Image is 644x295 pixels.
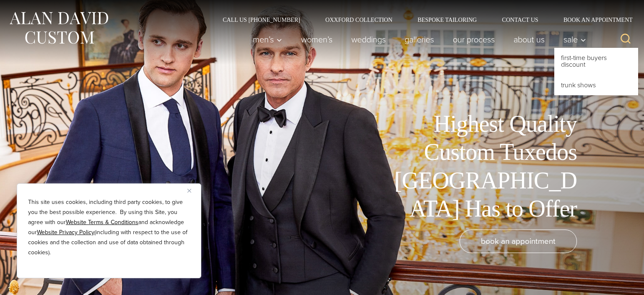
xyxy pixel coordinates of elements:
[563,35,586,44] span: Sale
[253,35,282,44] span: Men’s
[187,189,191,193] img: Close
[405,17,489,23] a: Bespoke Tailoring
[395,31,444,48] a: Galleries
[37,228,94,237] a: Website Privacy Policy
[8,9,109,47] img: Alan David Custom
[388,110,577,223] h1: Highest Quality Custom Tuxedos [GEOGRAPHIC_DATA] Has to Offer
[554,75,638,95] a: Trunk Shows
[187,185,197,196] button: Close
[342,31,395,48] a: weddings
[554,48,638,75] a: First-Time Buyers Discount
[504,31,554,48] a: About Us
[210,17,313,23] a: Call Us [PHONE_NUMBER]
[481,235,556,247] span: book an appointment
[489,17,551,23] a: Contact Us
[210,17,636,23] nav: Secondary Navigation
[313,17,405,23] a: Oxxford Collection
[551,17,636,23] a: Book an Appointment
[244,31,591,48] nav: Primary Navigation
[615,29,636,50] button: View Search Form
[292,31,342,48] a: Women’s
[28,197,190,258] p: This site uses cookies, including third party cookies, to give you the best possible experience. ...
[460,230,577,253] a: book an appointment
[66,218,138,227] a: Website Terms & Conditions
[444,31,504,48] a: Our Process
